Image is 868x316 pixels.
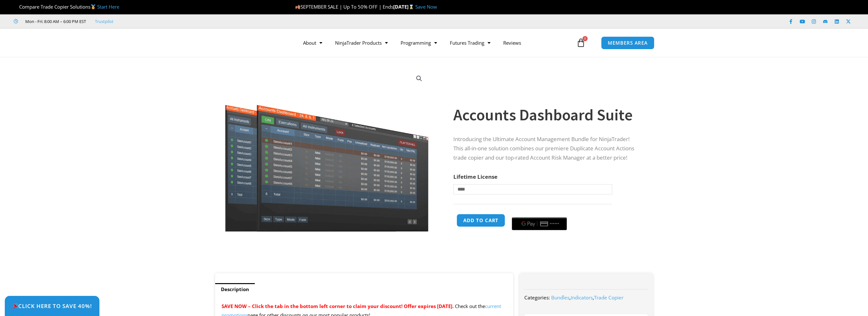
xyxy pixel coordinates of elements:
[415,4,437,10] a: Save Now
[601,36,654,49] a: MEMBERS AREA
[297,35,575,50] nav: Menu
[497,35,528,50] a: Reviews
[329,35,394,50] a: NinjaTrader Products
[12,303,92,309] span: Click Here to save 40%!
[5,296,99,316] a: 🎉Click Here to save 40%!
[608,41,648,45] span: MEMBERS AREA
[14,4,19,9] img: 🏆
[12,303,18,309] img: 🎉
[512,217,567,230] button: Buy with GPay
[511,213,568,214] iframe: Secure payment input frame
[443,35,497,50] a: Futures Trading
[567,34,595,52] a: 0
[453,104,640,126] h1: Accounts Dashboard Suite
[224,68,430,232] img: Screenshot 2024-08-26 155710eeeee | Affordable Indicators – NinjaTrader
[550,222,559,226] text: ••••••
[91,4,96,9] img: 🥇
[409,4,414,9] img: ⌛
[583,36,588,41] span: 0
[95,18,113,25] a: Trustpilot
[97,4,119,10] a: Start Here
[295,4,393,10] span: SEPTEMBER SALE | Up To 50% OFF | Ends
[453,173,497,180] label: Lifetime License
[297,35,329,50] a: About
[24,18,86,25] span: Mon - Fri: 8:00 AM – 6:00 PM EST
[457,214,505,227] button: Add to cart
[594,294,623,301] a: Trade Copier
[571,294,593,301] a: Indicators
[394,35,443,50] a: Programming
[551,294,569,301] a: Bundles
[393,4,415,10] strong: [DATE]
[205,31,274,54] img: LogoAI | Affordable Indicators – NinjaTrader
[524,294,550,301] span: Categories:
[551,294,623,301] span: , ,
[215,283,255,296] a: Description
[295,4,300,9] img: 🍂
[413,73,425,84] a: View full-screen image gallery
[14,4,119,10] span: Compare Trade Copier Solutions
[453,135,640,162] p: Introducing the Ultimate Account Management Bundle for NinjaTrader! This all-in-one solution comb...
